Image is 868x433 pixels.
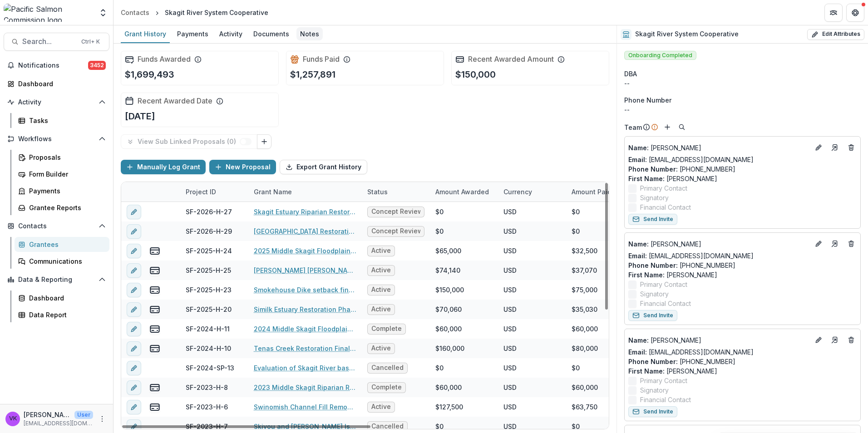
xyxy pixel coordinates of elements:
div: Project ID [180,182,248,202]
p: [PERSON_NAME] [628,143,809,153]
span: Search... [22,37,76,46]
button: Send Invite [628,406,677,417]
a: Grantees [15,237,109,252]
button: More [97,413,108,424]
span: Active [371,247,391,255]
span: Complete [371,384,402,391]
div: Grant Name [248,182,362,202]
button: Open Data & Reporting [4,272,109,287]
button: Export Grant History [280,160,367,174]
span: First Name : [628,271,665,279]
div: USD [503,305,517,314]
span: Email: [628,348,647,356]
div: USD [503,383,517,392]
button: Send Invite [628,310,677,321]
div: Status [362,182,430,202]
a: Email: [EMAIL_ADDRESS][DOMAIN_NAME] [628,251,754,261]
a: Grant History [121,25,170,43]
button: Manually Log Grant [121,160,206,174]
div: USD [503,402,517,412]
p: [PERSON_NAME] [628,335,809,345]
p: $1,257,891 [290,68,335,81]
a: Smokehouse Dike setback final design and permitting [254,285,356,295]
h2: Recent Awarded Date [138,97,212,105]
button: Open Contacts [4,219,109,233]
button: edit [127,224,141,239]
div: Project ID [180,187,222,197]
div: SF-2026-H-29 [186,226,232,236]
a: [GEOGRAPHIC_DATA] Restoration Preliminary Design [254,226,356,236]
a: Swinomish Channel Fill Removal Construction [254,402,356,412]
a: Go to contact [828,140,842,155]
button: Open Activity [4,95,109,109]
div: $60,000 [435,324,462,334]
h2: Skagit River System Cooperative [635,30,739,38]
span: Onboarding Completed [624,51,696,60]
button: Open Workflows [4,132,109,146]
p: Team [624,123,642,132]
span: Financial Contact [640,202,691,212]
button: edit [127,400,141,414]
p: [PHONE_NUMBER] [628,261,857,270]
a: Form Builder [15,167,109,182]
button: edit [127,263,141,278]
div: USD [503,226,517,236]
p: [EMAIL_ADDRESS][DOMAIN_NAME] [24,419,93,428]
p: [PERSON_NAME] [628,174,857,183]
span: Primary Contact [640,280,687,289]
div: Proposals [29,153,102,162]
div: Currency [498,182,566,202]
a: Email: [EMAIL_ADDRESS][DOMAIN_NAME] [628,347,754,357]
span: Primary Contact [640,183,687,193]
div: SF-2024-H-10 [186,344,231,353]
a: Dashboard [15,290,109,305]
div: Dashboard [29,293,102,303]
div: $60,000 [435,383,462,392]
button: Get Help [846,4,864,22]
span: DBA [624,69,637,79]
div: Amount Awarded [430,182,498,202]
button: Send Invite [628,214,677,225]
p: User [74,411,93,419]
p: [PERSON_NAME] [628,366,857,376]
div: $0 [435,226,444,236]
a: Skagit Estuary Riparian Restoration Project [254,207,356,216]
div: USD [503,324,517,334]
div: Notes [296,27,323,40]
button: view-payments [149,402,160,413]
button: view-payments [149,382,160,393]
div: $0 [572,207,580,216]
div: $74,140 [435,266,460,275]
div: $37,070 [572,266,597,275]
button: edit [127,361,141,375]
a: 2025 Middle Skagit Floodplain Restoration Project – Kaaland Site [254,246,356,256]
div: $0 [572,422,580,431]
span: Workflows [18,135,95,143]
span: Phone Number : [628,165,678,173]
span: Name : [628,240,649,248]
button: Deletes [846,142,857,153]
div: SF-2025-H-23 [186,285,232,295]
button: edit [127,380,141,395]
button: edit [127,341,141,356]
span: Cancelled [371,364,404,372]
button: edit [127,283,141,297]
div: Form Builder [29,169,102,179]
div: Communications [29,256,102,266]
span: Cancelled [371,423,404,430]
div: Ctrl + K [79,37,102,47]
button: Add [662,122,673,133]
p: Amount Paid [572,187,612,197]
button: Notifications3452 [4,58,109,73]
div: Tasks [29,116,102,125]
div: SF-2025-H-25 [186,266,231,275]
div: $160,000 [435,344,464,353]
span: Financial Contact [640,299,691,308]
a: Skiyou and [PERSON_NAME] Island Reach Assessment [254,422,356,431]
button: view-payments [149,285,160,295]
button: Edit Attributes [807,29,864,40]
div: Contacts [121,8,149,17]
div: Amount Paid [566,182,634,202]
